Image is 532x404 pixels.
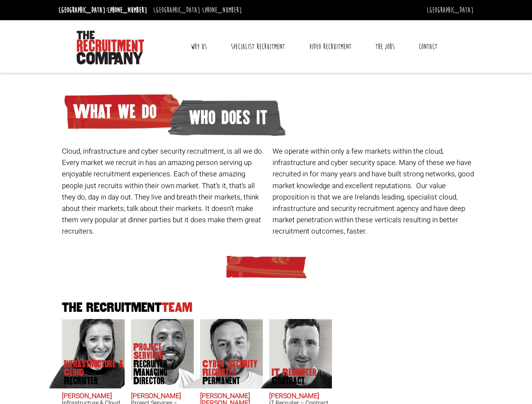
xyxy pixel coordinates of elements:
[77,31,144,64] img: The Recruitment Company
[369,36,401,57] a: The Jobs
[59,301,473,314] h2: The Recruitment
[64,360,124,385] p: Infrastructure & Cloud
[107,5,147,15] a: [PHONE_NUMBER]
[412,36,444,57] a: Contact
[134,343,194,385] p: Project Services
[427,5,473,15] a: [GEOGRAPHIC_DATA]
[272,377,317,385] span: Contract
[64,377,124,385] span: Recruiter
[225,36,291,57] a: Specialist Recruitment
[56,3,149,17] li: [GEOGRAPHIC_DATA]:
[134,360,194,385] span: Recruiter / Managing Director
[251,319,332,388] img: Ross Irwin does IT Recruiter Contract
[62,393,125,400] h2: [PERSON_NAME]
[184,36,213,57] a: Why Us
[273,146,477,237] p: We operate within only a few markets within the cloud, infrastructure and cyber security space. M...
[203,360,263,385] p: Cyber Security Recruiter
[182,319,263,388] img: John James Baird does Cyber Security Recruiter Permanent
[272,368,317,385] p: IT Recruiter
[202,5,242,15] a: [PHONE_NUMBER]
[44,319,125,388] img: Sara O'Toole does Infrastructure & Cloud Recruiter
[303,36,358,57] a: Video Recruitment
[162,300,192,314] span: Team
[151,3,244,17] li: [GEOGRAPHIC_DATA]:
[269,393,332,400] h2: [PERSON_NAME]
[62,146,266,237] p: Cloud, infrastructure and cyber security recruitment, is all we do. Every market we recruit in ha...
[131,393,194,400] h2: [PERSON_NAME]
[203,377,263,385] span: Permanent
[113,319,194,388] img: Chris Pelow's our Project Services Recruiter / Managing Director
